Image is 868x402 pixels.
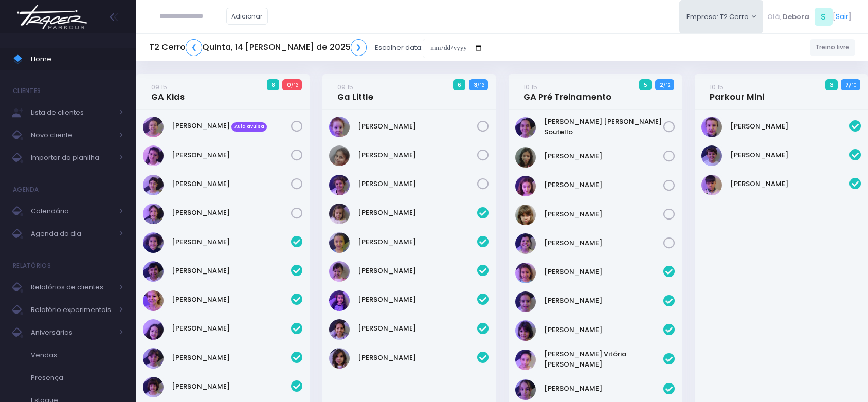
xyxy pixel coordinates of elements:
img: Isabel Amado [329,175,350,195]
a: Treino livre [810,39,856,56]
a: Adicionar [226,8,268,25]
img: Antonieta Bonna Gobo N Silva [329,117,350,137]
span: Debora [783,12,809,22]
img: Catarina Andrade [329,204,350,224]
a: Sair [836,11,848,22]
strong: 7 [845,81,849,89]
a: [PERSON_NAME] [358,237,477,247]
a: [PERSON_NAME] [358,353,477,363]
img: Sofia John [515,233,536,254]
a: 10:15GA Pré Treinamento [523,82,611,102]
span: Presença [31,371,123,385]
img: Luzia Rolfini Fernandes [515,291,536,312]
h5: T2 Cerro Quinta, 14 [PERSON_NAME] de 2025 [149,39,367,56]
img: Mariana Abramo [143,377,164,397]
a: [PERSON_NAME] [544,383,663,394]
img: Manuela Santos [329,290,350,311]
span: Aniversários [31,326,113,339]
a: [PERSON_NAME] [172,179,291,189]
img: Julia Merlino Donadell [329,261,350,282]
small: 10:15 [523,82,537,92]
span: Lista de clientes [31,106,113,119]
small: 09:15 [337,82,353,92]
a: [PERSON_NAME] [544,209,663,220]
a: [PERSON_NAME] [358,121,477,132]
a: [PERSON_NAME] [544,267,663,277]
img: VIOLETA GIMENEZ VIARD DE AGUIAR [515,379,536,400]
strong: 2 [660,81,663,89]
img: Nina Carletto Barbosa [515,205,536,225]
img: Teresa Navarro Cortez [329,348,350,369]
img: Isabel Silveira Chulam [329,232,350,253]
a: [PERSON_NAME] [544,151,663,161]
img: Heloísa Amado [329,145,350,166]
small: / 10 [849,82,856,88]
a: [PERSON_NAME] [544,238,663,248]
img: Guilherme Soares Naressi [701,117,722,137]
img: Alice Oliveira Castro [515,263,536,283]
a: [PERSON_NAME] [172,266,291,276]
img: Luisa Tomchinsky Montezano [515,176,536,196]
a: [PERSON_NAME] [172,237,291,247]
strong: 0 [287,81,291,89]
a: [PERSON_NAME] [358,323,477,334]
span: 8 [267,79,279,90]
img: Theo Cabral [701,175,722,195]
span: 5 [639,79,652,90]
span: Calendário [31,205,113,218]
a: ❯ [351,39,367,56]
img: Maria Clara Frateschi [143,348,164,369]
a: [PERSON_NAME] Aula avulsa [172,121,291,131]
div: Escolher data: [149,36,490,60]
small: / 12 [663,82,670,88]
span: Aula avulsa [231,122,267,132]
a: [PERSON_NAME] [730,150,849,160]
small: 10:15 [710,82,724,92]
a: [PERSON_NAME] [358,266,477,276]
a: [PERSON_NAME] [544,325,663,335]
a: [PERSON_NAME] Vitória [PERSON_NAME] [544,349,663,369]
a: [PERSON_NAME] [358,150,477,160]
img: Gabriela Libardi Galesi Bernardo [143,290,164,311]
h4: Agenda [13,179,39,200]
a: ❮ [186,39,202,56]
small: 09:15 [151,82,167,92]
img: Beatriz Cogo [143,117,164,137]
a: [PERSON_NAME] [172,295,291,305]
img: Olivia Chiesa [143,204,164,224]
a: [PERSON_NAME] [730,121,849,132]
img: Martina Fernandes Grimaldi [143,175,164,195]
span: Novo cliente [31,129,113,142]
span: Relatórios de clientes [31,281,113,294]
small: / 12 [477,82,484,88]
strong: 3 [474,81,477,89]
a: [PERSON_NAME] [PERSON_NAME] Soutello [544,117,663,137]
span: Agenda do dia [31,227,113,241]
span: S [815,8,833,26]
span: 6 [453,79,465,90]
span: Home [31,52,123,66]
span: 3 [825,79,838,90]
img: Maria Vitória Silva Moura [515,350,536,370]
a: [PERSON_NAME] [172,323,291,334]
a: [PERSON_NAME] [358,295,477,305]
span: Importar da planilha [31,151,113,165]
img: Ana Beatriz Xavier Roque [143,232,164,253]
img: Julia de Campos Munhoz [515,147,536,168]
h4: Clientes [13,81,41,101]
a: [PERSON_NAME] [172,353,291,363]
img: Beatriz Kikuchi [143,261,164,282]
a: 09:15GA Kids [151,82,185,102]
a: [PERSON_NAME] [358,208,477,218]
h4: Relatórios [13,255,51,276]
div: [ ] [763,5,855,28]
small: / 12 [291,82,298,88]
span: Vendas [31,349,123,362]
a: [PERSON_NAME] [172,150,291,160]
a: 09:15Ga Little [337,82,373,102]
span: Relatório experimentais [31,303,113,317]
a: [PERSON_NAME] [172,208,291,218]
img: Clara Guimaraes Kron [143,145,164,166]
span: Olá, [767,12,781,22]
img: Isabela de Brito Moffa [143,319,164,340]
